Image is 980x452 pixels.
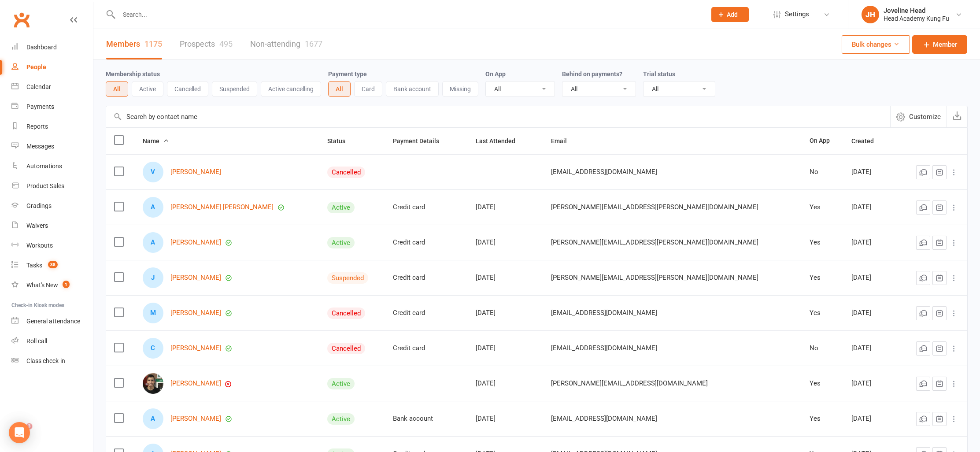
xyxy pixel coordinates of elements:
[26,182,64,189] div: Product Sales
[305,39,322,48] div: 1677
[143,408,163,429] div: A
[48,261,58,268] span: 38
[327,413,355,425] div: Active
[9,422,30,443] div: Open Intercom Messenger
[476,274,535,282] div: [DATE]
[11,176,93,196] a: Product Sales
[106,106,890,127] input: Search by contact name
[167,81,208,97] button: Cancelled
[810,380,836,387] div: Yes
[476,309,535,317] div: [DATE]
[884,15,949,22] div: Head Academy Kung Fu
[11,256,93,275] a: Tasks 38
[810,239,836,246] div: Yes
[11,216,93,236] a: Waivers
[170,345,221,352] a: [PERSON_NAME]
[170,380,221,387] a: [PERSON_NAME]
[328,81,351,97] button: All
[912,35,967,54] a: Member
[327,167,365,178] div: Cancelled
[551,137,577,144] span: Email
[851,168,891,176] div: [DATE]
[551,136,577,146] button: Email
[106,70,160,78] label: Membership status
[26,222,48,229] div: Waivers
[802,128,843,154] th: On App
[170,415,221,422] a: [PERSON_NAME]
[476,415,535,422] div: [DATE]
[393,274,460,282] div: Credit card
[143,136,169,146] button: Name
[884,7,949,15] div: Joveline Head
[327,136,355,146] button: Status
[851,274,891,282] div: [DATE]
[26,282,58,289] div: What's New
[442,81,478,97] button: Missing
[144,39,162,48] div: 1175
[143,137,169,144] span: Name
[810,274,836,282] div: Yes
[393,345,460,352] div: Credit card
[180,29,233,59] a: Prospects495
[890,106,947,127] button: Customize
[562,70,622,78] label: Behind on payments?
[11,117,93,137] a: Reports
[143,232,163,253] div: A
[327,237,355,248] div: Active
[26,337,47,345] div: Roll call
[26,202,52,209] div: Gradings
[26,44,57,51] div: Dashboard
[11,9,33,31] a: Clubworx
[11,331,93,351] a: Roll call
[11,196,93,216] a: Gradings
[551,199,758,215] span: [PERSON_NAME][EMAIL_ADDRESS][PERSON_NAME][DOMAIN_NAME]
[386,81,439,97] button: Bank account
[393,137,449,144] span: Payment Details
[106,29,162,59] a: Members1175
[327,308,365,319] div: Cancelled
[551,375,708,392] span: [PERSON_NAME][EMAIL_ADDRESS][DOMAIN_NAME]
[116,8,700,21] input: Search...
[250,29,322,59] a: Non-attending1677
[851,136,884,146] button: Created
[26,242,53,249] div: Workouts
[476,137,525,144] span: Last Attended
[851,345,891,352] div: [DATE]
[551,304,657,321] span: [EMAIL_ADDRESS][DOMAIN_NAME]
[11,351,93,371] a: Class kiosk mode
[26,123,48,130] div: Reports
[551,234,758,251] span: [PERSON_NAME][EMAIL_ADDRESS][PERSON_NAME][DOMAIN_NAME]
[11,57,93,77] a: People
[810,415,836,422] div: Yes
[851,309,891,317] div: [DATE]
[393,136,449,146] button: Payment Details
[393,204,460,211] div: Credit card
[26,143,54,150] div: Messages
[11,97,93,117] a: Payments
[727,11,738,18] span: Add
[643,70,675,78] label: Trial status
[393,415,460,422] div: Bank account
[851,239,891,246] div: [DATE]
[63,281,70,288] span: 1
[785,4,809,24] span: Settings
[810,309,836,317] div: Yes
[143,338,163,359] div: C
[476,204,535,211] div: [DATE]
[170,274,221,282] a: [PERSON_NAME]
[851,380,891,387] div: [DATE]
[842,35,910,54] button: Bulk changes
[476,345,535,352] div: [DATE]
[11,275,93,295] a: What's New1
[26,103,54,110] div: Payments
[327,137,355,144] span: Status
[393,309,460,317] div: Credit card
[11,37,93,57] a: Dashboard
[11,77,93,97] a: Calendar
[11,156,93,176] a: Automations
[26,262,42,269] div: Tasks
[219,39,233,48] div: 495
[551,163,657,180] span: [EMAIL_ADDRESS][DOMAIN_NAME]
[11,311,93,331] a: General attendance kiosk mode
[327,272,368,284] div: Suspended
